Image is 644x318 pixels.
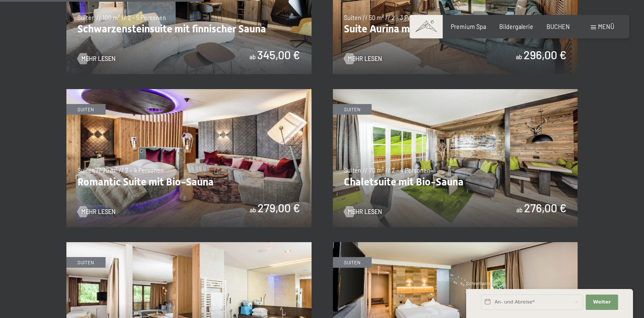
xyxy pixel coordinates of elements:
a: Mehr Lesen [344,55,382,63]
button: Weiter [586,295,618,310]
span: Mehr Lesen [348,208,382,216]
span: Mehr Lesen [348,55,382,63]
a: Alpin Studio [333,242,578,247]
a: Mehr Lesen [77,55,115,63]
a: BUCHEN [547,23,570,30]
a: Premium Spa [451,23,486,30]
span: Weiter [593,299,611,306]
a: Mehr Lesen [77,208,115,216]
a: Romantic Suite mit Bio-Sauna [66,89,312,94]
a: Family Suite [66,242,312,247]
span: Schnellanfrage [466,280,498,286]
img: Chaletsuite mit Bio-Sauna [333,89,578,227]
span: Mehr Lesen [81,55,115,63]
span: Mehr Lesen [81,208,115,216]
a: Chaletsuite mit Bio-Sauna [333,89,578,94]
a: Mehr Lesen [344,208,382,216]
img: Romantic Suite mit Bio-Sauna [66,89,312,227]
a: Bildergalerie [499,23,533,30]
span: Menü [598,23,614,30]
